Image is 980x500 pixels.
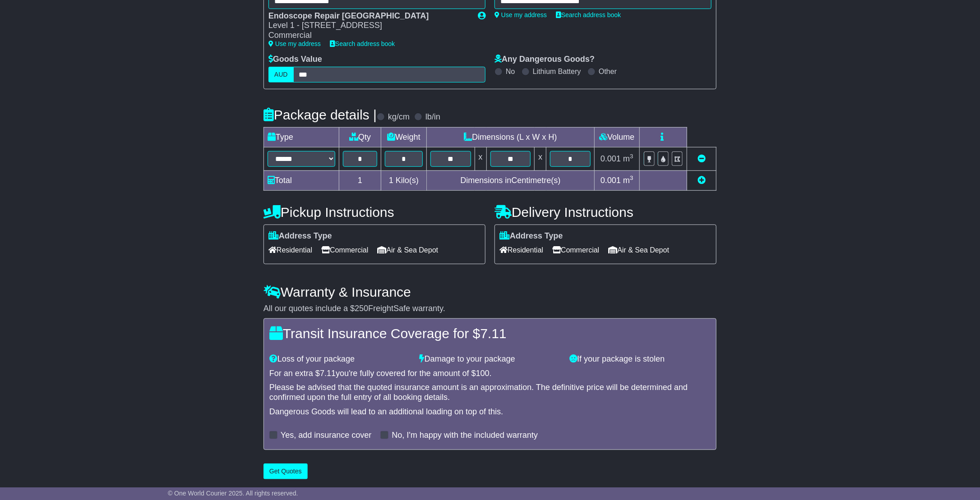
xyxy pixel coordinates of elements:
label: kg/cm [388,112,410,122]
span: Residential [268,243,312,257]
td: Kilo(s) [381,170,427,190]
a: Add new item [698,176,706,185]
td: Type [264,127,339,147]
span: m [623,176,633,185]
div: Dangerous Goods will lead to an additional loading on top of this. [269,407,711,417]
div: Endoscope Repair [GEOGRAPHIC_DATA] [268,11,469,21]
button: Get Quotes [263,463,308,479]
td: Volume [594,127,639,147]
span: 7.11 [320,369,336,378]
span: Residential [499,243,543,257]
label: Address Type [499,231,563,241]
td: x [475,147,486,170]
span: Air & Sea Depot [609,243,670,257]
td: Qty [339,127,381,147]
a: Remove this item [698,154,706,163]
div: All our quotes include a $ FreightSafe warranty. [263,304,717,314]
div: Commercial [268,31,469,41]
span: Commercial [552,243,599,257]
td: Weight [381,127,427,147]
td: 1 [339,170,381,190]
td: Dimensions (L x W x H) [426,127,594,147]
span: m [623,154,633,163]
a: Use my address [495,11,547,18]
td: Total [264,170,339,190]
td: Dimensions in Centimetre(s) [426,170,594,190]
h4: Warranty & Insurance [263,284,717,299]
td: x [535,147,546,170]
sup: 3 [630,174,633,181]
label: Any Dangerous Goods? [495,55,595,64]
span: 250 [355,304,368,313]
label: Lithium Battery [533,67,581,76]
label: Other [599,67,617,76]
div: Please be advised that the quoted insurance amount is an approximation. The definitive price will... [269,383,711,402]
div: Loss of your package [265,354,415,364]
a: Use my address [268,40,321,47]
div: If your package is stolen [565,354,715,364]
span: 7.11 [480,326,506,341]
div: Level 1 - [STREET_ADDRESS] [268,21,469,31]
span: Commercial [321,243,368,257]
span: 1 [389,176,393,185]
h4: Package details | [263,107,377,122]
label: No, I'm happy with the included warranty [392,431,538,440]
h4: Delivery Instructions [495,205,717,220]
div: For an extra $ you're fully covered for the amount of $ . [269,369,711,379]
a: Search address book [556,11,621,18]
div: Damage to your package [415,354,565,364]
label: Goods Value [268,55,322,64]
span: 100 [476,369,490,378]
h4: Pickup Instructions [263,205,485,220]
span: 0.001 [601,176,621,185]
label: Yes, add insurance cover [281,431,371,440]
label: No [506,67,515,76]
label: lb/in [425,112,440,122]
span: © One World Courier 2025. All rights reserved. [168,490,298,497]
sup: 3 [630,153,633,160]
h4: Transit Insurance Coverage for $ [269,326,711,341]
a: Search address book [330,40,395,47]
span: Air & Sea Depot [378,243,439,257]
label: Address Type [268,231,332,241]
label: AUD [268,67,294,83]
span: 0.001 [601,154,621,163]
